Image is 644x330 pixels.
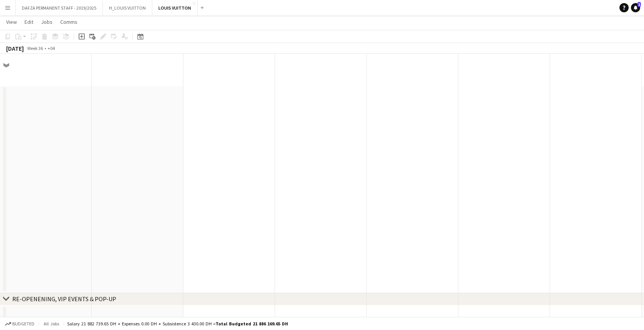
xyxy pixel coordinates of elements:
[4,320,36,328] button: Budgeted
[38,17,56,27] a: Jobs
[631,3,640,12] a: 1
[152,0,198,15] button: LOUIS VUITTON
[67,321,288,327] div: Salary 21 882 739.65 DH + Expenses 0.00 DH + Subsistence 3 430.00 DH =
[21,17,36,27] a: Edit
[3,17,20,27] a: View
[25,18,33,25] span: Edit
[25,45,44,51] span: Week 36
[637,2,641,7] span: 1
[6,18,17,25] span: View
[16,0,103,15] button: DAFZA PERMANENT STAFF - 2019/2025
[216,321,288,327] span: Total Budgeted 21 886 169.65 DH
[41,18,53,25] span: Jobs
[57,17,81,27] a: Comms
[48,45,55,51] div: +04
[103,0,152,15] button: H_LOUIS VUITTON
[60,18,77,25] span: Comms
[12,321,35,327] span: Budgeted
[6,45,24,52] div: [DATE]
[12,295,116,303] div: RE-OPENENING, VIP EVENTS & POP-UP
[42,321,61,327] span: All jobs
